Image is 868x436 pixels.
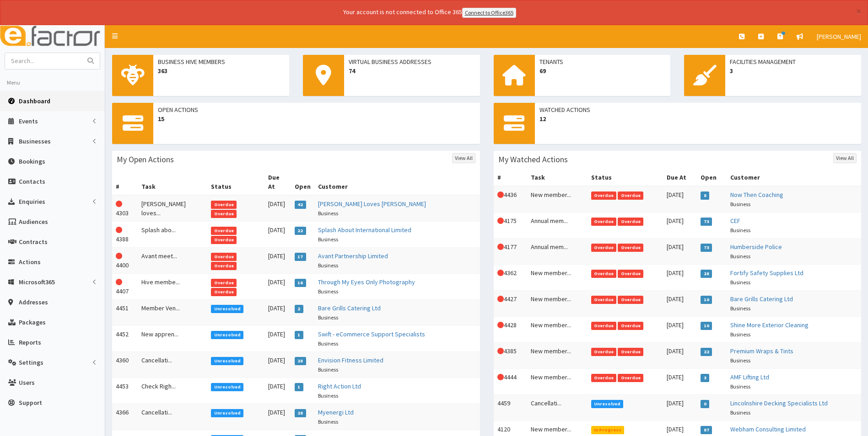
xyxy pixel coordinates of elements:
i: This Action is overdue! [116,253,122,259]
td: 4444 [494,368,527,394]
small: Business [730,331,750,338]
span: Contacts [19,177,45,186]
span: 22 [701,348,712,356]
span: Overdue [211,236,237,244]
span: Tenants [539,57,666,66]
td: 4428 [494,316,527,342]
span: Overdue [591,374,617,382]
span: Overdue [618,296,643,304]
td: [DATE] [663,212,697,238]
td: 4436 [494,186,527,213]
span: Overdue [591,244,617,252]
td: 4303 [112,195,138,222]
span: 1 [295,331,303,339]
td: 4360 [112,351,138,378]
i: This Action is overdue! [497,191,504,198]
th: Task [527,169,588,186]
td: 4407 [112,273,138,299]
span: 69 [539,66,666,75]
span: Overdue [591,348,617,356]
span: 10 [701,296,712,304]
span: 10 [701,322,712,330]
td: Cancellati... [527,394,588,420]
th: # [112,169,138,195]
span: Overdue [211,210,237,218]
th: Status [588,169,663,186]
td: 4366 [112,404,138,430]
small: Business [730,201,750,207]
small: Business [730,253,750,260]
span: Events [19,117,38,125]
span: Actions [19,258,41,266]
td: [DATE] [663,238,697,264]
td: [DATE] [264,221,291,247]
span: Unresolved [591,400,624,408]
i: This Action is overdue! [497,322,504,328]
span: Settings [19,358,43,367]
td: [DATE] [663,290,697,316]
td: 4177 [494,238,527,264]
a: Bare Grills Catering Ltd [318,304,381,312]
span: Overdue [211,227,237,235]
span: 28 [701,270,712,278]
span: 3 [730,66,857,75]
span: [PERSON_NAME] [817,32,861,41]
td: Member Ven... [138,299,207,325]
th: Task [138,169,207,195]
span: Contracts [19,238,48,246]
a: Envision Fitness Limited [318,356,383,364]
td: [DATE] [264,247,291,273]
span: Virtual Business Addresses [349,57,475,66]
button: × [856,6,861,16]
span: Support [19,399,42,407]
span: Facilities Management [730,57,857,66]
a: AMF Lifting Ltd [730,373,769,381]
small: Business [318,418,338,425]
span: Overdue [211,253,237,261]
td: [DATE] [663,264,697,290]
a: Myenergi Ltd [318,408,354,416]
span: Overdue [211,201,237,209]
span: 16 [295,279,306,287]
div: Your account is not connected to Office 365 [162,7,697,18]
td: New member... [527,368,588,394]
span: Overdue [591,191,617,200]
td: Cancellati... [138,351,207,378]
a: Connect to Office365 [462,8,516,18]
td: [DATE] [663,316,697,342]
small: Business [318,392,338,399]
a: Through My Eyes Only Photography [318,278,415,286]
a: CEF [730,217,740,225]
h3: My Open Actions [117,155,174,164]
td: [DATE] [264,351,291,378]
span: 15 [158,114,475,123]
span: Reports [19,338,41,346]
th: Due At [264,169,291,195]
span: 0 [701,400,709,408]
span: Overdue [211,262,237,270]
td: [DATE] [264,404,291,430]
td: [DATE] [663,368,697,394]
td: 4453 [112,378,138,404]
small: Business [730,357,750,364]
td: Annual mem... [527,238,588,264]
i: This Action is overdue! [116,201,122,207]
td: 4362 [494,264,527,290]
i: This Action is overdue! [497,374,504,380]
span: Unresolved [211,305,243,313]
td: New member... [527,342,588,368]
span: Overdue [618,244,643,252]
a: [PERSON_NAME] [810,25,868,48]
td: [DATE] [663,342,697,368]
span: Overdue [618,322,643,330]
span: Overdue [591,270,617,278]
td: [DATE] [264,378,291,404]
span: 1 [295,383,303,391]
span: 3 [701,374,709,382]
span: Bookings [19,157,45,165]
span: 28 [295,409,306,417]
span: Overdue [591,218,617,226]
span: Open Actions [158,105,475,114]
span: Overdue [211,279,237,287]
a: Swift - eCommerce Support Specialists [318,330,425,338]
